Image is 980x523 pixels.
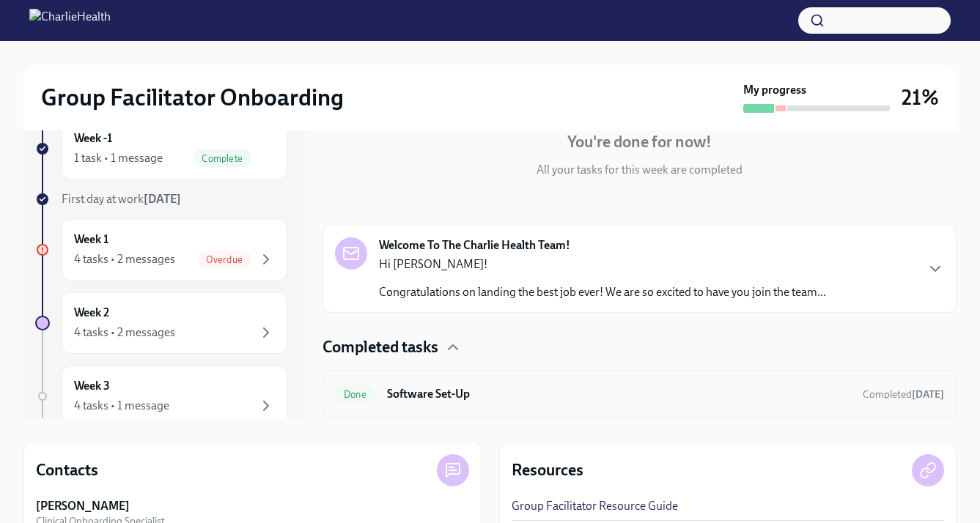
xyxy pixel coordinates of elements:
[193,153,251,164] span: Complete
[36,459,98,481] h4: Contacts
[323,336,438,358] h4: Completed tasks
[335,382,944,406] a: DoneSoftware Set-UpCompleted[DATE]
[74,324,175,341] div: 4 tasks • 2 messages
[74,378,110,394] h6: Week 3
[863,387,944,401] span: September 7th, 2025 20:49
[74,398,169,414] div: 4 tasks • 1 message
[379,237,570,253] strong: Welcome To The Charlie Health Team!
[379,256,826,272] p: Hi [PERSON_NAME]!
[743,82,806,98] strong: My progress
[36,498,130,514] strong: [PERSON_NAME]
[912,388,944,401] strong: [DATE]
[35,292,287,354] a: Week 24 tasks • 2 messages
[379,284,826,300] p: Congratulations on landing the best job ever! We are so excited to have you join the team...
[323,336,957,358] div: Completed tasks
[144,192,181,206] strong: [DATE]
[512,498,678,514] a: Group Facilitator Resource Guide
[902,84,939,111] h3: 21%
[35,219,287,281] a: Week 14 tasks • 2 messagesOverdue
[387,386,851,402] h6: Software Set-Up
[74,150,163,166] div: 1 task • 1 message
[35,118,287,179] a: Week -11 task • 1 messageComplete
[863,388,944,401] span: Completed
[29,9,111,32] img: CharlieHealth
[74,305,109,321] h6: Week 2
[62,192,181,206] span: First day at work
[35,366,287,427] a: Week 34 tasks • 1 message
[41,83,344,112] h2: Group Facilitator Onboarding
[74,231,108,248] h6: Week 1
[35,191,287,207] a: First day at work[DATE]
[567,131,712,153] h4: You're done for now!
[197,254,251,265] span: Overdue
[512,459,583,481] h4: Resources
[537,162,743,178] p: All your tasks for this week are completed
[74,251,175,267] div: 4 tasks • 2 messages
[335,389,375,400] span: Done
[74,130,112,146] h6: Week -1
